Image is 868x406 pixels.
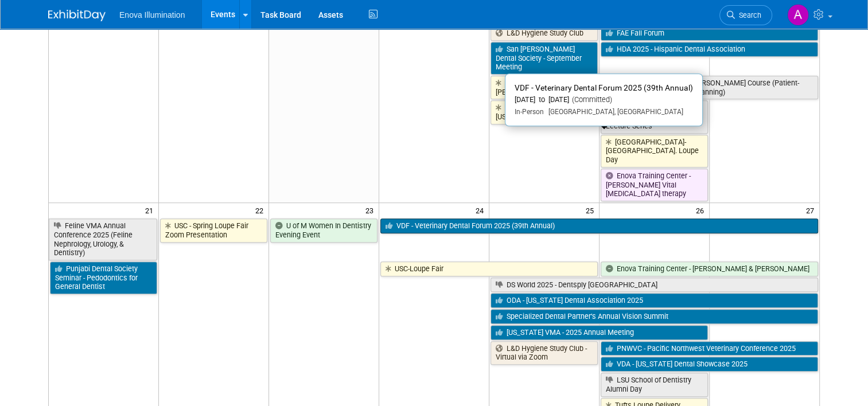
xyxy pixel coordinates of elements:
[695,203,709,217] span: 26
[380,261,598,276] a: USC-Loupe Fair
[491,325,708,340] a: [US_STATE] VMA - 2025 Annual Meeting
[515,83,693,92] span: VDF - Veterinary Dental Forum 2025 (39th Annual)
[491,26,598,41] a: L&D Hygiene Study Club
[719,5,772,25] a: Search
[601,261,818,276] a: Enova Training Center - [PERSON_NAME] & [PERSON_NAME]
[601,135,708,167] a: [GEOGRAPHIC_DATA]-[GEOGRAPHIC_DATA]. Loupe Day
[270,218,377,242] a: U of M Women In Dentistry Evening Event
[48,10,106,21] img: ExhibitDay
[585,203,599,217] span: 25
[601,42,818,57] a: HDA 2025 - Hispanic Dental Association
[601,357,818,372] a: VDA - [US_STATE] Dental Showcase 2025
[735,11,761,19] span: Search
[601,169,708,201] a: Enova Training Center - [PERSON_NAME] Vital [MEDICAL_DATA] therapy
[144,203,158,217] span: 21
[254,203,268,217] span: 22
[474,203,489,217] span: 24
[49,218,157,260] a: Feline VMA Annual Conference 2025 (Feline Nephrology, Urology, & Dentistry)
[491,278,818,292] a: DS World 2025 - Dentsply [GEOGRAPHIC_DATA]
[601,26,818,41] a: FAE Fall Forum
[491,293,818,308] a: ODA - [US_STATE] Dental Association 2025
[160,218,267,242] a: USC - Spring Loupe Fair Zoom Presentation
[491,341,598,365] a: L&D Hygiene Study Club - Virtual via Zoom
[491,309,818,324] a: Specialized Dental Partner’s Annual Vision Summit
[491,42,598,75] a: San [PERSON_NAME] Dental Society - September Meeting
[601,373,708,396] a: LSU School of Dentistry Alumni Day
[515,108,544,116] span: In-Person
[569,95,612,104] span: (Committed)
[119,10,185,19] span: Enova Illumination
[50,261,157,294] a: Punjabi Dental Society Seminar - Pedodontics for General Dentist
[601,341,818,356] a: PNWVC - Pacific Northwest Veterinary Conference 2025
[491,76,598,99] a: UNC-[PERSON_NAME] Vendor Day
[787,4,809,26] img: Andrea Miller
[544,108,683,116] span: [GEOGRAPHIC_DATA], [GEOGRAPHIC_DATA]
[805,203,819,217] span: 27
[491,100,598,124] a: [GEOGRAPHIC_DATA][US_STATE]-Loupe Day
[601,76,818,99] a: [GEOGRAPHIC_DATA] - [PERSON_NAME] Course (Patient-Centered Dental Treatment Planning)
[515,95,693,105] div: [DATE] to [DATE]
[380,218,818,233] a: VDF - Veterinary Dental Forum 2025 (39th Annual)
[364,203,379,217] span: 23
